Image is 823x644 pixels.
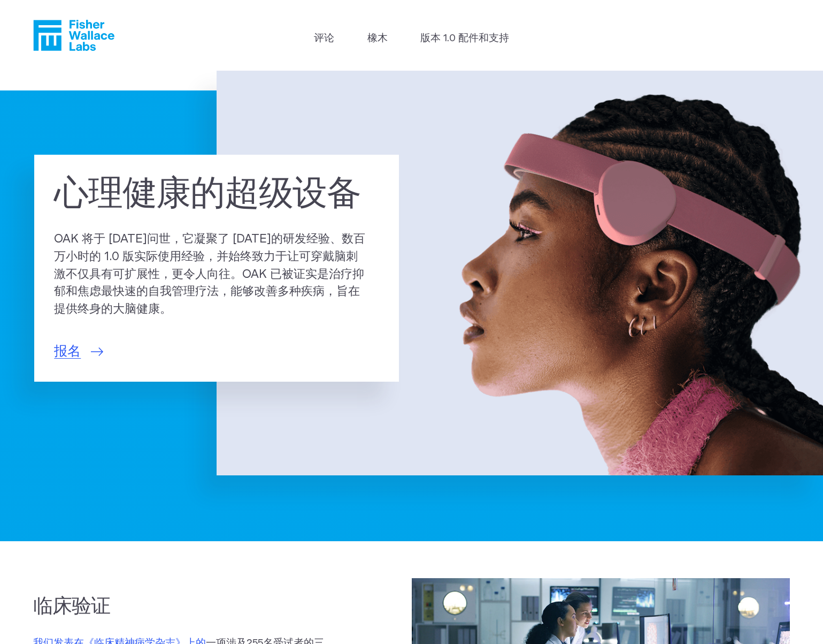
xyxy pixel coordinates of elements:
a: 费舍尔·华莱士 [33,20,114,51]
font: 版本 1.0 配件和支持 [420,33,509,43]
font: 评论 [314,33,334,43]
font: 报名 [54,345,81,358]
a: 版本 1.0 配件和支持 [420,31,509,46]
a: 评论 [314,31,334,46]
a: 报名 [54,342,103,362]
font: 临床验证 [33,596,111,616]
font: OAK 将于 [DATE]问世，它凝聚了 [DATE]的研发经验、数百万小时的 1.0 版实际使用经验，并始终致力于让可穿戴脑刺激不仅具有可扩展性，更令人向往。OAK 已被证实是治疗抑郁和焦虑最... [54,233,365,314]
font: 心理健康的超级设备 [54,177,360,211]
a: 橡木 [367,31,388,46]
font: 橡木 [367,33,388,43]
